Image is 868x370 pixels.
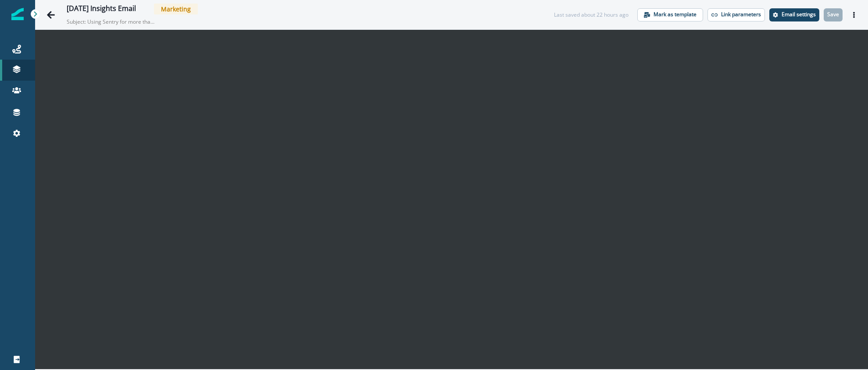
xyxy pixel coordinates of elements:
button: Mark as template [637,8,703,21]
img: Inflection [11,8,24,20]
p: Save [827,11,839,18]
p: Link parameters [721,11,761,18]
div: [DATE] Insights Email [67,4,136,14]
button: Go back [42,6,60,24]
button: Link parameters [707,8,765,21]
p: Email settings [782,11,816,18]
button: Actions [847,8,861,21]
p: Mark as template [654,11,697,18]
button: Settings [769,8,819,21]
p: Subject: Using Sentry for more than error monitoring [67,14,154,26]
span: Marketing [154,4,198,14]
button: Save [824,8,843,21]
div: Last saved about 22 hours ago [554,11,629,19]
